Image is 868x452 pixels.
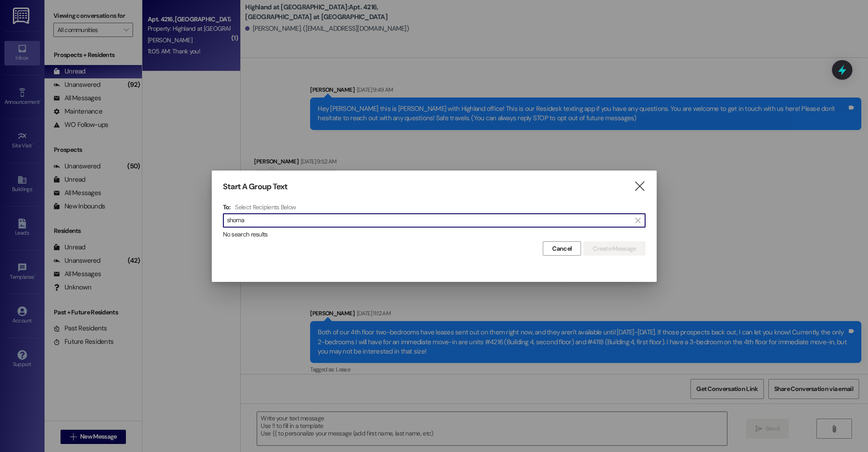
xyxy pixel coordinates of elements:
[235,203,296,211] h4: Select Recipients Below
[223,203,231,211] h3: To:
[223,182,288,192] h3: Start A Group Text
[227,214,631,227] input: Search for any contact or apartment
[583,241,645,256] button: Create Message
[634,182,646,191] i: 
[552,244,572,253] span: Cancel
[593,244,636,253] span: Create Message
[223,230,646,239] div: No search results
[635,217,640,224] i: 
[543,241,581,256] button: Cancel
[631,214,645,227] button: Clear text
